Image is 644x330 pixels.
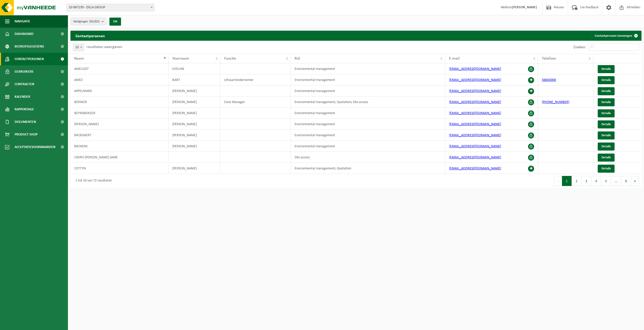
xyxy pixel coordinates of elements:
td: [PERSON_NAME] [70,119,169,130]
span: Details [601,134,611,137]
a: Details [598,154,615,162]
span: … [611,176,621,186]
td: BEYNSBERGER [70,108,169,119]
label: Zoeken: [573,45,586,49]
a: 56603000 [542,78,556,82]
button: Vestigingen(83/83) [70,18,106,25]
a: [EMAIL_ADDRESS][DOMAIN_NAME] [449,167,501,170]
span: Voornaam [172,57,189,61]
td: [PERSON_NAME] [169,163,220,174]
a: Details [598,98,615,106]
button: 5 [601,176,611,186]
span: Rol [295,57,300,61]
h2: Contactpersonen [70,31,110,40]
button: 8 [621,176,631,186]
span: Telefoon [542,57,556,61]
span: Rapportage [15,103,34,116]
span: 10-987199 - DELA GROUP [67,4,154,11]
a: Details [598,76,615,84]
a: Details [598,131,615,139]
td: Environmental management [291,108,445,119]
a: [EMAIL_ADDRESS][DOMAIN_NAME] [449,78,501,82]
button: OK [109,18,121,26]
td: EVELINE [169,63,220,74]
label: resultaten weergeven [87,45,122,49]
span: 10 [73,44,84,51]
td: AMELOOT [70,63,169,74]
a: Contactpersoon toevoegen [591,31,641,41]
span: Bedrijfsgegevens [15,40,44,53]
td: C4DRV [PERSON_NAME] (AME [70,152,169,163]
a: [EMAIL_ADDRESS][DOMAIN_NAME] [449,111,501,115]
span: E-mail [449,57,460,61]
span: Documenten [15,116,36,128]
span: Details [601,89,611,93]
a: Details [598,120,615,128]
td: COTTYN [70,163,169,174]
a: [PHONE_NUMBER] [542,100,569,104]
td: Uitvaartondernemer [220,74,291,85]
span: Navigatie [15,15,30,28]
span: Functie [224,57,236,61]
span: Details [601,78,611,82]
a: [EMAIL_ADDRESS][DOMAIN_NAME] [449,89,501,93]
span: 10-987199 - DELA GROUP [66,4,154,11]
span: Gebruikers [15,65,33,78]
span: Contactpersonen [15,53,44,65]
a: Details [598,87,615,95]
a: [EMAIL_ADDRESS][DOMAIN_NAME] [449,100,501,104]
td: [PERSON_NAME] [169,97,220,108]
td: [PERSON_NAME] [169,119,220,130]
a: Details [598,65,615,73]
button: 3 [582,176,591,186]
span: 10 [73,44,84,51]
strong: [PERSON_NAME] [512,6,537,9]
button: 1 [562,176,572,186]
span: Details [601,167,611,170]
td: BERNIER [70,97,169,108]
span: Details [601,123,611,126]
button: 2 [572,176,582,186]
button: Next [631,176,639,186]
span: Details [601,67,611,71]
td: BROEKAERT [70,130,169,141]
span: Contracten [15,78,34,90]
span: Details [601,156,611,159]
a: [EMAIL_ADDRESS][DOMAIN_NAME] [449,122,501,126]
td: [PERSON_NAME] [169,85,220,97]
td: Environmental management; Quotation [291,163,445,174]
td: BART [169,74,220,85]
td: Environmental management [291,85,445,97]
a: Details [598,109,615,117]
count: (83/83) [89,20,100,23]
td: BROSENS [70,141,169,152]
button: 4 [591,176,601,186]
span: Details [601,101,611,104]
div: 1 tot 10 van 72 resultaten [73,176,112,185]
a: Details [598,143,615,151]
td: Environmental management [291,130,445,141]
a: [EMAIL_ADDRESS][DOMAIN_NAME] [449,145,501,148]
td: APPELMANS [70,85,169,97]
span: Details [601,112,611,115]
span: Kalender [15,90,30,103]
td: Environmental management [291,119,445,130]
a: Details [598,165,615,173]
iframe: chat widget [3,319,84,330]
td: Environmental management [291,63,445,74]
td: [PERSON_NAME] [169,108,220,119]
a: [EMAIL_ADDRESS][DOMAIN_NAME] [449,67,501,71]
td: Environmental management [291,74,445,85]
span: Dashboard [15,28,33,40]
span: Vestigingen [73,18,100,25]
td: [PERSON_NAME] [169,141,220,152]
a: [EMAIL_ADDRESS][DOMAIN_NAME] [449,133,501,137]
span: Naam [74,57,84,61]
td: Environmental management; Quotation; Site access [291,97,445,108]
td: Site access [291,152,445,163]
span: Details [601,145,611,148]
td: Environmental management [291,141,445,152]
a: [EMAIL_ADDRESS][DOMAIN_NAME] [449,156,501,159]
td: AMEZ [70,74,169,85]
td: Zone Manager [220,97,291,108]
